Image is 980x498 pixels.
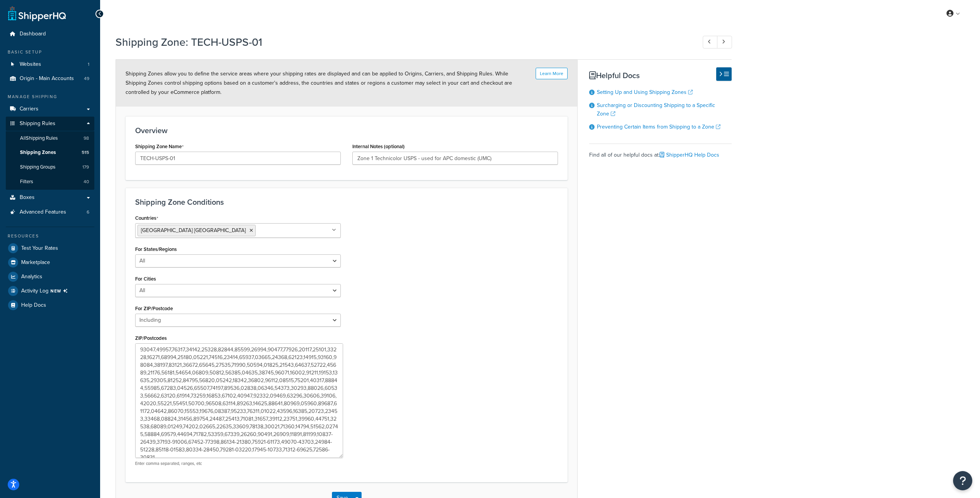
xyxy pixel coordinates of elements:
[597,101,715,118] a: Surcharging or Discounting Shipping to a Specific Zone
[50,288,71,294] span: NEW
[6,160,94,174] a: Shipping Groups179
[21,286,71,296] span: Activity Log
[135,343,343,458] textarea: 93047,49957,76317,34142,25328,82844,85599,26994,90477,77926,20117,25101,33228,16271,68994,25180,0...
[20,194,35,201] span: Boxes
[6,94,94,100] div: Manage Shipping
[660,151,719,159] a: ShipperHQ Help Docs
[135,335,167,341] label: ZIP/Postcodes
[6,117,94,131] a: Shipping Rules
[6,175,94,189] li: Filters
[82,149,89,156] span: 515
[6,117,94,190] li: Shipping Rules
[597,88,693,96] a: Setting Up and Using Shipping Zones
[6,160,94,174] li: Shipping Groups
[6,145,94,160] a: Shipping Zones515
[703,36,718,48] a: Previous Record
[6,175,94,189] a: Filters40
[953,471,972,490] button: Open Resource Center
[6,270,94,284] a: Analytics
[6,284,94,298] a: Activity LogNEW
[6,131,94,145] a: AllShipping Rules98
[87,209,89,216] span: 6
[135,215,158,221] label: Countries
[20,179,33,185] span: Filters
[20,61,41,68] span: Websites
[6,241,94,255] a: Test Your Rates
[20,164,55,170] span: Shipping Groups
[20,106,39,112] span: Carriers
[84,75,89,82] span: 49
[21,259,50,266] span: Marketplace
[21,302,46,309] span: Help Docs
[716,67,732,81] button: Hide Help Docs
[352,144,405,149] label: Internal Notes (optional)
[84,179,89,185] span: 40
[6,191,94,205] a: Boxes
[84,135,89,142] span: 98
[88,61,89,68] span: 1
[6,72,94,86] a: Origin - Main Accounts49
[6,256,94,269] a: Marketplace
[82,164,89,170] span: 179
[597,123,720,131] a: Preventing Certain Items from Shipping to a Zone
[6,102,94,116] a: Carriers
[6,27,94,41] a: Dashboard
[135,461,341,466] p: Enter comma separated, ranges, etc
[6,205,94,219] li: Advanced Features
[6,72,94,86] li: Origin - Main Accounts
[141,226,246,234] span: [GEOGRAPHIC_DATA] [GEOGRAPHIC_DATA]
[6,57,94,72] a: Websites1
[21,274,42,280] span: Analytics
[20,149,56,156] span: Shipping Zones
[20,135,58,142] span: All Shipping Rules
[6,145,94,160] li: Shipping Zones
[6,284,94,298] li: [object Object]
[135,144,184,150] label: Shipping Zone Name
[135,306,173,311] label: For ZIP/Postcode
[6,57,94,72] li: Websites
[536,68,568,79] button: Learn More
[6,205,94,219] a: Advanced Features6
[6,49,94,55] div: Basic Setup
[126,70,512,96] span: Shipping Zones allow you to define the service areas where your shipping rates are displayed and ...
[20,75,74,82] span: Origin - Main Accounts
[135,276,156,282] label: For Cities
[717,36,732,48] a: Next Record
[21,245,58,252] span: Test Your Rates
[20,120,55,127] span: Shipping Rules
[589,144,732,160] div: Find all of our helpful docs at:
[135,126,558,135] h3: Overview
[20,31,46,37] span: Dashboard
[135,198,558,206] h3: Shipping Zone Conditions
[20,209,66,216] span: Advanced Features
[116,35,689,50] h1: Shipping Zone: TECH-USPS-01
[6,233,94,239] div: Resources
[135,246,177,252] label: For States/Regions
[589,71,732,80] h3: Helpful Docs
[6,298,94,312] a: Help Docs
